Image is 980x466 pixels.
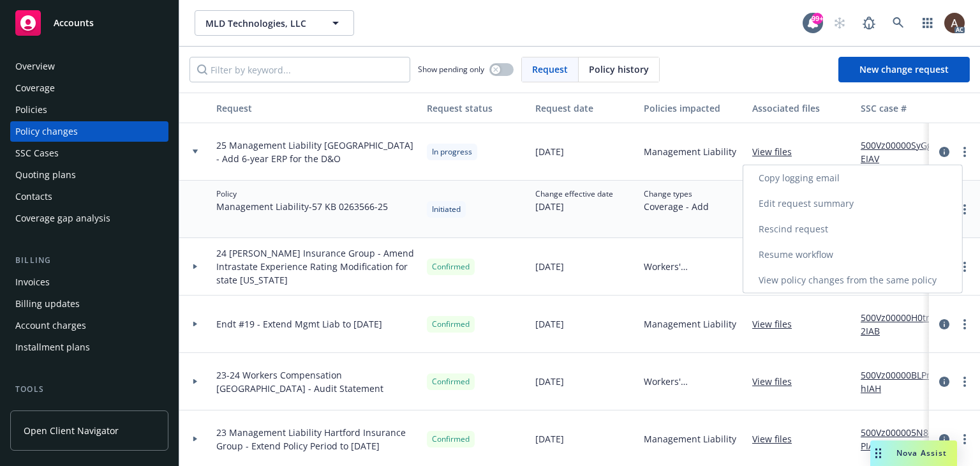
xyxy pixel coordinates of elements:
span: Management Liability [644,432,736,446]
a: Search [886,10,911,36]
a: Coverage [10,78,168,98]
a: Contacts [10,186,168,207]
div: Installment plans [15,337,90,357]
a: more [957,144,972,160]
span: Initiated [432,204,461,215]
a: Resume workflow [743,242,962,267]
a: circleInformation [937,374,952,389]
div: Billing [10,254,168,267]
div: Associated files [752,101,850,115]
div: Invoices [15,272,50,292]
a: Installment plans [10,337,168,357]
span: Workers' Compensation [644,375,742,388]
button: Associated files [747,93,856,123]
a: Policies [10,100,168,120]
span: Management Liability - 57 KB 0263566-25 [216,200,388,213]
img: photo [944,13,965,33]
span: Change types [644,188,709,200]
div: Toggle Row Expanded [179,238,211,296]
span: Coverage - Add [644,200,709,213]
div: Overview [15,56,55,77]
span: [DATE] [535,260,564,273]
div: Toggle Row Expanded [179,181,211,238]
a: Edit request summary [743,191,962,216]
div: Toggle Row Expanded [179,296,211,353]
a: Overview [10,56,168,77]
span: [DATE] [535,317,564,331]
span: Show pending only [418,64,484,75]
button: Nova Assist [870,440,957,466]
button: Request date [530,93,639,123]
span: Management Liability [644,145,736,158]
span: 24 [PERSON_NAME] Insurance Group - Amend Intrastate Experience Rating Modification for state [US_... [216,246,417,287]
div: Account charges [15,315,86,336]
div: Toggle Row Expanded [179,353,211,410]
a: View files [752,432,802,446]
div: Policies impacted [644,101,742,115]
span: Request [532,63,568,76]
span: Endt #19 - Extend Mgmt Liab to [DATE] [216,317,382,331]
button: Request status [422,93,530,123]
span: [DATE] [535,432,564,446]
span: Confirmed [432,261,470,273]
a: Policy changes [10,121,168,142]
div: SSC case # [861,101,946,115]
a: Coverage gap analysis [10,208,168,229]
div: Policy changes [15,121,78,142]
a: more [957,317,972,332]
div: Coverage [15,78,55,98]
span: Confirmed [432,319,470,330]
span: 25 Management Liability [GEOGRAPHIC_DATA] - Add 6-year ERP for the D&O [216,139,417,165]
div: Request status [427,101,525,115]
a: Copy logging email [743,165,962,191]
span: 23-24 Workers Compensation [GEOGRAPHIC_DATA] - Audit Statement [216,368,417,395]
a: 500Vz00000BLPmhIAH [861,368,946,395]
span: Change effective date [535,188,613,200]
a: Accounts [10,5,168,41]
a: more [957,374,972,389]
button: MLD Technologies, LLC [195,10,354,36]
a: Start snowing [827,10,852,36]
span: New change request [859,63,949,75]
div: Tools [10,383,168,396]
span: In progress [432,146,472,158]
div: Contacts [15,186,52,207]
div: Request [216,101,417,115]
a: View files [752,145,802,158]
a: 500Vz00000H0tm2IAB [861,311,946,338]
button: SSC case # [856,93,951,123]
button: Request [211,93,422,123]
a: View files [752,317,802,331]
span: Confirmed [432,433,470,445]
span: Accounts [54,18,94,28]
span: Confirmed [432,376,470,387]
a: Account charges [10,315,168,336]
a: Quoting plans [10,165,168,185]
span: [DATE] [535,200,613,213]
a: 500Vz00000SyGgEIAV [861,139,946,165]
div: Toggle Row Expanded [179,123,211,181]
div: Request date [535,101,634,115]
span: Open Client Navigator [24,424,119,437]
div: Quoting plans [15,165,76,185]
div: Drag to move [870,440,886,466]
span: MLD Technologies, LLC [205,17,316,30]
a: Rescind request [743,216,962,242]
div: Billing updates [15,294,80,314]
span: Workers' Compensation [644,260,742,273]
a: New change request [838,57,970,82]
a: more [957,259,972,274]
a: circleInformation [937,432,952,447]
span: Policy history [589,63,649,76]
span: [DATE] [535,375,564,388]
a: Switch app [915,10,940,36]
span: 23 Management Liability Hartford Insurance Group - Extend Policy Period to [DATE] [216,426,417,453]
span: [DATE] [535,145,564,158]
a: Invoices [10,272,168,292]
a: Billing updates [10,294,168,314]
div: Coverage gap analysis [15,208,110,229]
div: SSC Cases [15,143,59,163]
a: circleInformation [937,144,952,160]
a: 500Vz000005N8oPIAS [861,426,946,453]
span: Policy [216,188,388,200]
